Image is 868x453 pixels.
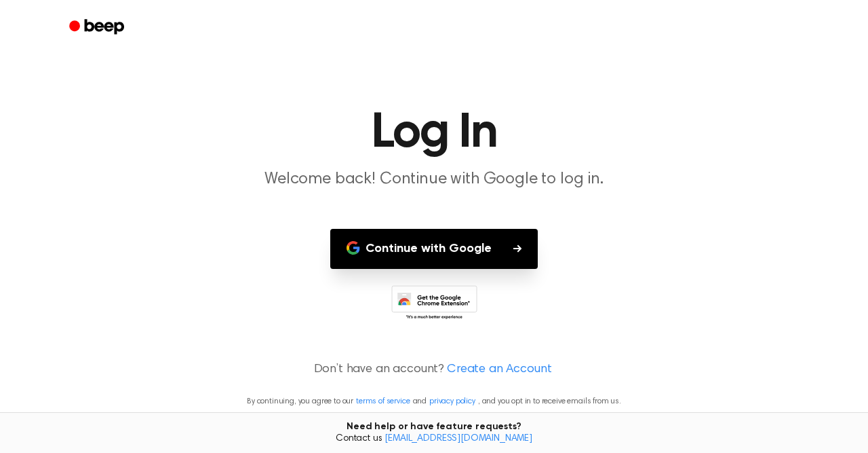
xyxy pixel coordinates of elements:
button: Continue with Google [330,229,538,269]
p: Don’t have an account? [16,361,852,379]
p: By continuing, you agree to our and , and you opt in to receive emails from us. [16,395,852,407]
span: Contact us [8,433,860,446]
h1: Log In [87,109,781,158]
a: Beep [60,14,136,41]
p: Welcome back! Continue with Google to log in. [174,168,694,191]
a: terms of service [356,397,410,405]
a: Create an Account [447,361,551,379]
a: [EMAIL_ADDRESS][DOMAIN_NAME] [384,434,532,443]
a: privacy policy [429,397,475,405]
